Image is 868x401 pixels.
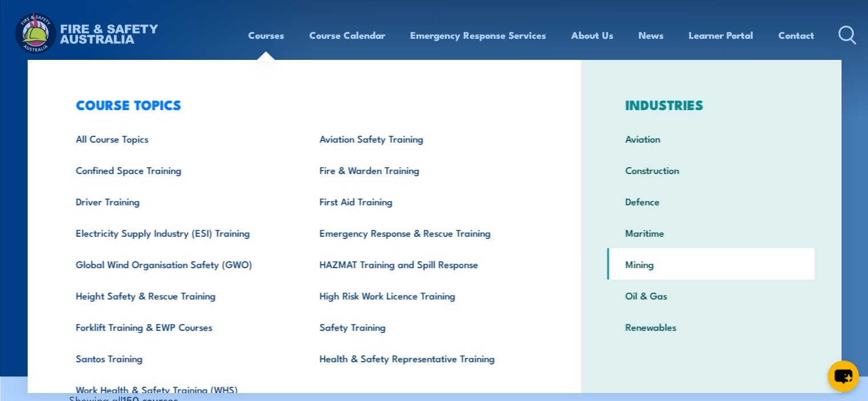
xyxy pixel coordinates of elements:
[778,20,814,50] a: Contact
[58,123,301,154] a: All Course Topics
[607,248,814,280] a: Mining
[301,342,545,374] a: Health & Safety Representative Training
[58,311,301,342] a: Forklift Training & EWP Courses
[309,20,385,50] a: Course Calendar
[571,20,613,50] a: About Us
[607,123,814,154] a: Aviation
[58,154,301,185] a: Confined Space Training
[301,311,545,342] a: Safety Training
[607,280,814,311] a: Oil & Gas
[827,361,859,392] button: chat-button
[58,280,301,311] a: Height Safety & Rescue Training
[301,248,545,280] a: HAZMAT Training and Spill Response
[639,20,664,50] a: News
[607,217,814,248] a: Maritime
[410,20,546,50] a: Emergency Response Services
[301,123,545,154] a: Aviation Safety Training
[58,185,301,217] a: Driver Training
[301,217,545,248] a: Emergency Response & Rescue Training
[58,248,301,280] a: Global Wind Organisation Safety (GWO)
[58,342,301,374] a: Santos Training
[301,280,545,311] a: High Risk Work Licence Training
[689,20,753,50] a: Learner Portal
[607,185,814,217] a: Defence
[607,96,814,112] h3: INDUSTRIES
[301,185,545,217] a: First Aid Training
[58,96,545,112] h3: COURSE TOPICS
[607,311,814,342] a: Renewables
[248,20,284,50] a: Courses
[58,217,301,248] a: Electricity Supply Industry (ESI) Training
[301,154,545,185] a: Fire & Warden Training
[607,154,814,185] a: Construction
